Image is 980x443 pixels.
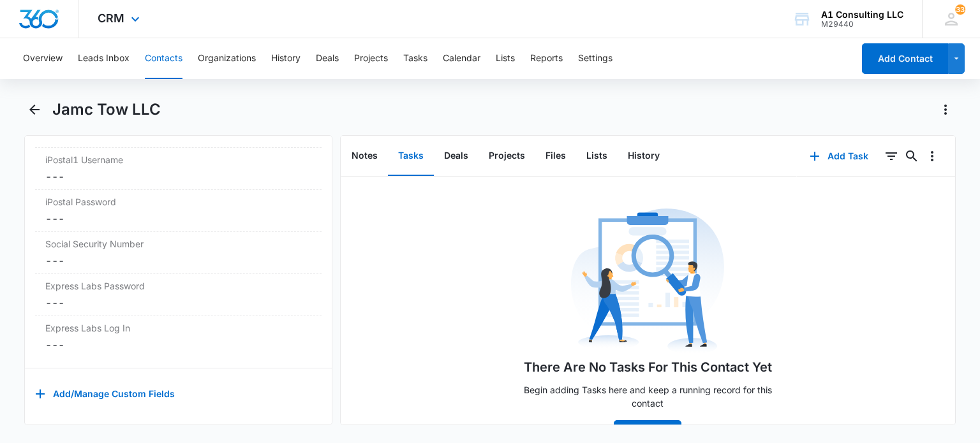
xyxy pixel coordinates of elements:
button: Tasks [388,136,434,176]
label: iPostal1 Username [45,153,311,166]
div: iPostal1 Username--- [35,148,321,190]
button: Settings [578,38,612,79]
h1: Jamc Tow LLC [52,100,161,119]
button: Files [535,136,576,176]
button: Overflow Menu [922,146,942,166]
button: Lists [496,38,515,79]
button: History [271,38,301,79]
button: Calendar [443,38,480,79]
button: Add Task [797,141,881,171]
button: Leads Inbox [78,38,130,79]
button: Reports [530,38,563,79]
button: Add/Manage Custom Fields [35,379,175,409]
button: Organizations [198,38,256,79]
button: Contacts [145,38,182,79]
p: Begin adding Tasks here and keep a running record for this contact [514,383,782,410]
div: iPostal Password--- [35,190,321,232]
button: Deals [316,38,339,79]
dd: --- [45,295,311,310]
button: Overview [23,38,63,79]
dd: --- [45,211,311,226]
button: Search... [902,146,922,166]
label: Express Labs Password [45,279,311,293]
button: Lists [576,136,618,176]
div: Express Labs Password--- [35,274,321,316]
div: Express Labs Log In--- [35,316,321,358]
label: Social Security Number [45,237,311,251]
h1: There Are No Tasks For This Contact Yet [524,358,772,377]
dd: --- [45,169,311,184]
span: 33 [955,4,965,15]
button: Deals [434,136,479,176]
button: Actions [935,99,956,120]
div: account name [821,10,903,20]
button: Add Contact [862,43,948,74]
div: account id [821,20,903,29]
button: Notes [341,136,388,176]
div: Social Security Number--- [35,232,321,274]
label: Express Labs Log In [45,321,311,335]
button: Projects [354,38,388,79]
button: Tasks [403,38,427,79]
span: CRM [98,11,124,25]
button: Back [24,99,44,120]
img: No Data [571,205,724,358]
div: notifications count [955,4,965,15]
dd: --- [45,253,311,268]
button: Projects [479,136,535,176]
button: History [618,136,670,176]
a: Add/Manage Custom Fields [35,393,175,403]
dd: --- [45,337,311,352]
button: Filters [881,146,902,166]
label: iPostal Password [45,195,311,208]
